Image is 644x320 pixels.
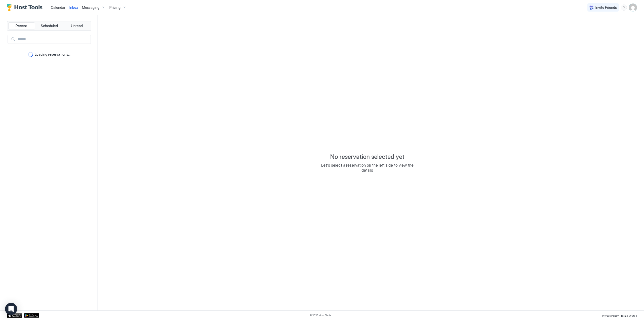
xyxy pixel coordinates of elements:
[69,5,78,10] a: Inbox
[7,21,91,31] div: tab-group
[317,163,418,173] span: Let's select a reservation on the left side to view the details
[28,52,33,57] div: loading
[63,22,90,29] button: Unread
[51,5,65,10] span: Calendar
[602,314,619,317] span: Privacy Policy
[330,153,405,161] span: No reservation selected yet
[16,35,91,44] input: Input Field
[310,314,332,317] span: © 2025 Host Tools
[35,52,70,57] span: Loading reservations...
[36,22,63,29] button: Scheduled
[621,313,637,318] a: Terms Of Use
[41,24,58,28] span: Scheduled
[16,24,27,28] span: Recent
[7,4,45,11] a: Host Tools Logo
[5,303,17,315] div: Open Intercom Messenger
[69,5,78,10] span: Inbox
[8,22,35,29] button: Recent
[621,314,637,317] span: Terms Of Use
[595,5,617,10] span: Invite Friends
[51,5,65,10] a: Calendar
[71,24,83,28] span: Unread
[602,313,619,318] a: Privacy Policy
[82,5,99,10] span: Messaging
[24,313,39,318] a: Google Play Store
[109,5,120,10] span: Pricing
[629,4,637,12] div: User profile
[7,313,22,318] a: App Store
[621,5,627,11] div: menu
